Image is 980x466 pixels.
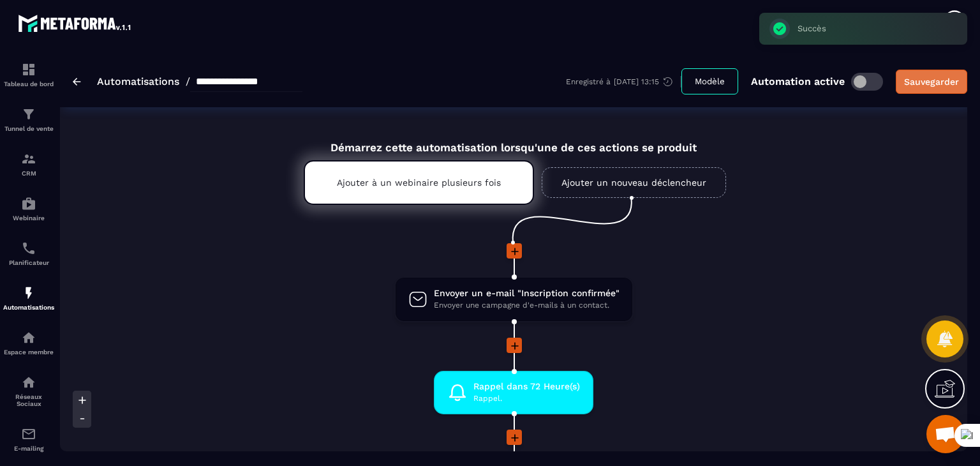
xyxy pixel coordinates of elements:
[434,299,620,312] span: Envoyer une campagne d'e-mails à un contact.
[3,320,54,365] a: automationsautomationsEspace membre
[542,167,726,198] a: Ajouter un nouveau déclencheur
[21,285,36,301] img: automations
[3,365,54,417] a: social-networksocial-networkRéseaux Sociaux
[21,151,36,167] img: formation
[3,349,54,356] p: Espace membre
[3,170,54,177] p: CRM
[337,177,501,188] p: Ajouter à un webinaire plusieurs fois
[21,107,36,122] img: formation
[681,68,738,94] button: Modèle
[3,259,54,266] p: Planificateur
[21,330,36,345] img: automations
[3,214,54,222] p: Webinaire
[3,97,54,142] a: formationformationTunnel de vente
[3,304,54,311] p: Automatisations
[3,417,54,462] a: emailemailE-mailing
[3,52,54,97] a: formationformationTableau de bord
[186,75,190,87] span: /
[21,241,36,256] img: scheduler
[751,75,845,87] p: Automation active
[926,415,965,453] a: Ouvrir le chat
[21,62,36,77] img: formation
[3,393,54,407] p: Réseaux Sociaux
[3,80,54,87] p: Tableau de bord
[896,70,967,94] button: Sauvegarder
[21,196,36,211] img: automations
[97,75,179,87] a: Automatisations
[3,276,54,320] a: automationsautomationsAutomatisations
[73,78,81,86] img: arrow
[272,126,755,154] div: Démarrez cette automatisation lorsqu'une de ces actions se produit
[566,76,681,87] div: Enregistré à
[3,231,54,276] a: schedulerschedulerPlanificateur
[21,375,36,390] img: social-network
[3,445,54,452] p: E-mailing
[3,142,54,186] a: formationformationCRM
[3,186,54,231] a: automationsautomationsWebinaire
[904,75,959,88] div: Sauvegarder
[18,11,133,34] img: logo
[21,426,36,442] img: email
[3,125,54,132] p: Tunnel de vente
[473,380,580,393] span: Rappel dans 72 Heure(s)
[614,77,659,86] p: [DATE] 13:15
[434,287,620,299] span: Envoyer un e-mail "Inscription confirmée"
[473,393,580,405] span: Rappel.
